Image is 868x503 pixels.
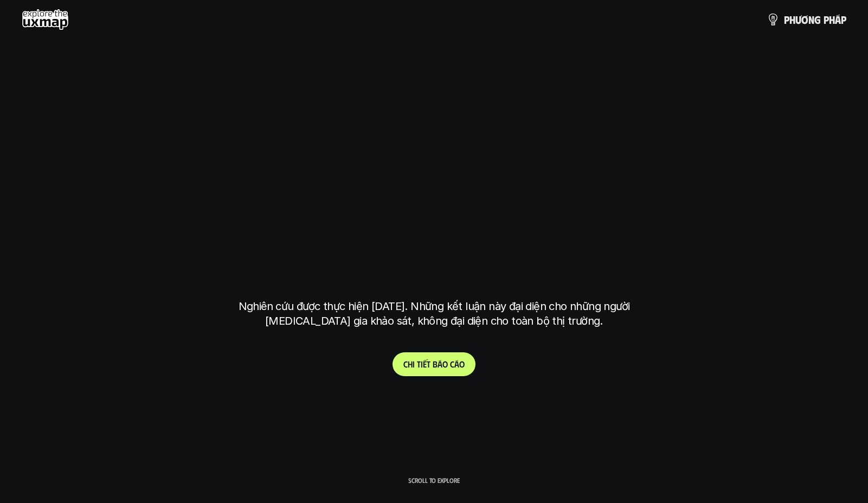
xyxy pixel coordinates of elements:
h6: Kết quả nghiên cứu [397,130,479,143]
span: p [841,14,846,25]
span: p [824,14,829,25]
span: t [427,359,430,369]
p: Scroll to explore [408,476,460,484]
p: Nghiên cứu được thực hiện [DATE]. Những kết luận này đại diện cho những người [MEDICAL_DATA] gia ... [231,299,638,328]
span: g [814,14,821,25]
span: ơ [801,14,808,25]
a: Chitiếtbáocáo [393,352,475,376]
span: p [784,14,789,25]
span: ư [795,14,801,25]
span: i [413,359,415,369]
span: n [808,14,814,25]
span: o [442,359,448,369]
span: c [450,359,454,369]
span: á [835,14,841,25]
span: C [403,359,408,369]
span: h [829,14,835,25]
span: i [421,359,423,369]
span: b [433,359,438,369]
span: ế [423,359,427,369]
span: t [417,359,421,369]
h1: phạm vi công việc của [236,157,632,202]
span: h [789,14,795,25]
h1: tại [GEOGRAPHIC_DATA] [241,242,627,288]
span: o [459,359,465,369]
span: h [408,359,413,369]
span: á [454,359,459,369]
span: á [438,359,442,369]
a: phươngpháp [767,9,846,30]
